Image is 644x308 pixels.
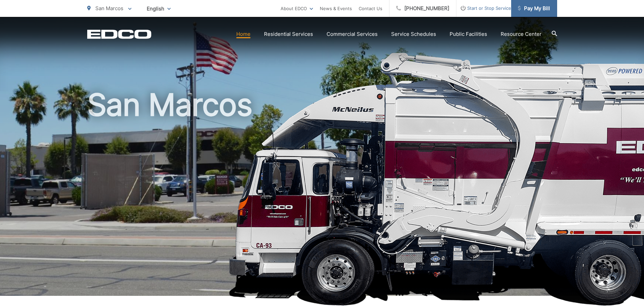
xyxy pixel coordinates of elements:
[359,4,382,13] a: Contact Us
[501,30,542,38] a: Resource Center
[236,30,251,38] a: Home
[142,3,176,15] span: English
[320,4,352,13] a: News & Events
[450,30,487,38] a: Public Facilities
[281,4,313,13] a: About EDCO
[87,88,557,302] h1: San Marcos
[264,30,313,38] a: Residential Services
[518,4,550,13] span: Pay My Bill
[87,29,151,39] a: EDCD logo. Return to the homepage.
[327,30,378,38] a: Commercial Services
[391,30,436,38] a: Service Schedules
[95,5,123,11] span: San Marcos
